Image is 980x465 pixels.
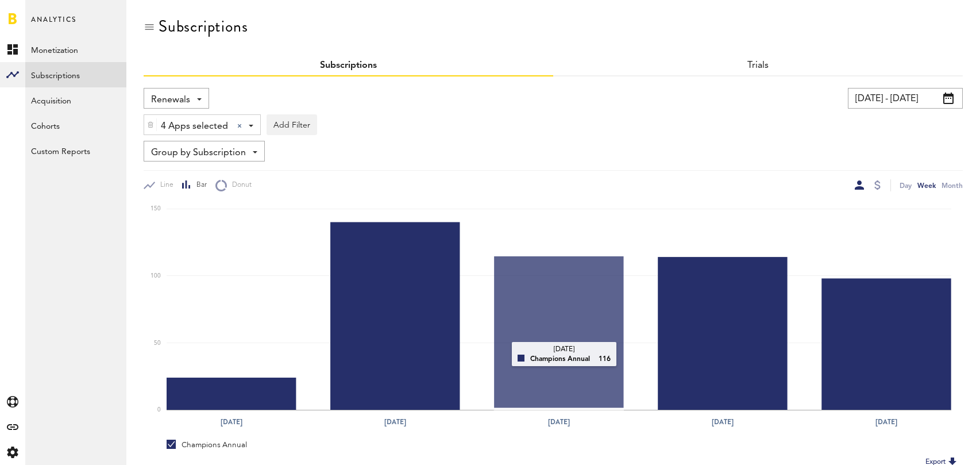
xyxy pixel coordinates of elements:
[900,179,912,191] div: Day
[712,417,734,427] text: [DATE]
[151,90,190,110] span: Renewals
[144,115,157,134] div: Delete
[161,117,228,136] span: 4 Apps selected
[167,440,247,450] div: Champions Annual
[31,13,76,37] span: Analytics
[221,417,242,427] text: [DATE]
[155,180,173,190] span: Line
[157,407,161,413] text: 0
[548,417,570,427] text: [DATE]
[267,114,317,135] button: Add Filter
[227,180,252,190] span: Donut
[159,17,248,36] div: Subscriptions
[191,180,207,190] span: Bar
[320,61,377,70] a: Subscriptions
[25,37,126,62] a: Monetization
[25,87,126,113] a: Acquisition
[25,113,126,138] a: Cohorts
[384,417,406,427] text: [DATE]
[154,340,161,346] text: 50
[917,179,936,191] div: Week
[25,62,126,87] a: Subscriptions
[151,206,161,212] text: 150
[147,121,154,129] img: trash_awesome_blue.svg
[25,138,126,163] a: Custom Reports
[237,124,242,128] div: Clear
[875,417,897,427] text: [DATE]
[942,179,963,191] div: Month
[151,143,246,163] span: Group by Subscription
[747,61,769,70] a: Trials
[151,273,161,279] text: 100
